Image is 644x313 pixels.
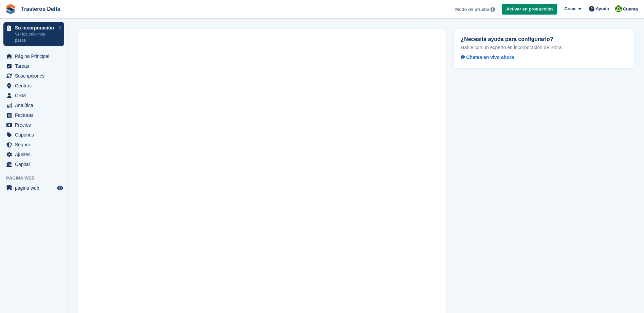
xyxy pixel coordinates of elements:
img: icon-info-grey-7440780725fd019a000dd9b08b2336e03edf1995a4989e88bcd33f0948082b44.svg [491,7,495,12]
p: Hable con un experto en incorporación de Stora. [461,44,627,50]
img: Raquel Mangrane [615,5,622,12]
a: menu [3,91,64,100]
a: menu [3,150,64,159]
span: Seguro [15,140,56,149]
a: Chatea en vivo ahora [461,53,519,61]
a: menu [3,160,64,169]
a: menu [3,110,64,120]
span: página web [15,183,56,193]
span: Activar en producción [506,6,553,13]
a: Activar en producción [502,4,557,15]
span: Modo de prueba [455,6,489,13]
img: stora-icon-8386f47178a22dfd0bd8f6a31ec36ba5ce8667c1dd55bd0f319d3a0aa187defe.svg [5,4,16,14]
p: Su incorporación [15,25,55,30]
a: menu [3,71,64,81]
span: Página web [6,175,68,182]
span: Ayuda [596,5,609,12]
a: menu [3,140,64,149]
span: Centros [15,81,56,90]
a: menu [3,130,64,140]
a: menú [3,183,64,193]
span: Tareas [15,61,56,71]
span: Capital [15,160,56,169]
span: Ajustes [15,150,56,159]
span: Crear [564,5,576,12]
span: Facturas [15,110,56,120]
span: Cuenta [623,6,638,13]
h2: ¿Necesita ayuda para configurarlo? [461,36,627,42]
a: Vista previa de la tienda [56,184,64,192]
span: Analítica [15,101,56,110]
a: menu [3,81,64,90]
a: menu [3,61,64,71]
a: menu [3,51,64,61]
a: Trasteros Delta [18,3,63,15]
a: Su incorporación Ver los próximos pasos [3,22,64,46]
span: Chatea en vivo ahora [461,55,514,60]
p: Ver los próximos pasos [15,31,55,43]
span: Cupones [15,130,56,140]
a: menu [3,120,64,130]
a: menu [3,101,64,110]
span: Suscripciones [15,71,56,81]
span: Precios [15,120,56,130]
span: Página Principal [15,51,56,61]
span: CRM [15,91,56,100]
